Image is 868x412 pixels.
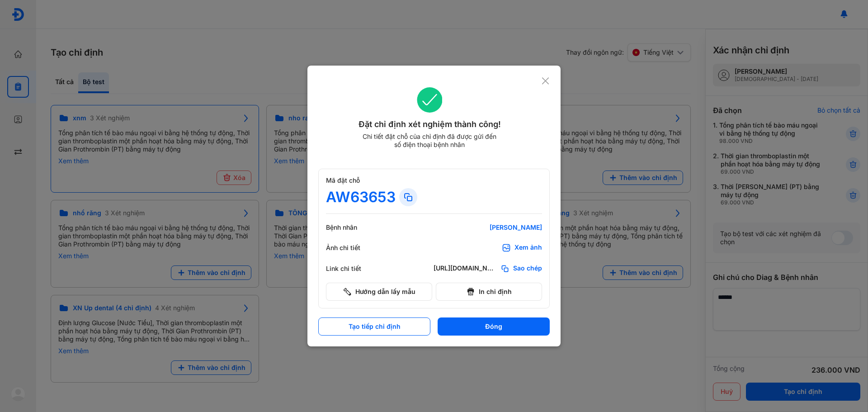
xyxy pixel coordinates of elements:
div: Mã đặt chỗ [326,176,542,185]
button: Đóng [438,317,550,336]
div: [URL][DOMAIN_NAME] [434,264,497,273]
span: Sao chép [513,264,542,273]
div: Đặt chỉ định xét nghiệm thành công! [318,118,541,131]
div: [PERSON_NAME] [434,223,542,232]
div: Bệnh nhân [326,223,380,232]
div: Link chi tiết [326,265,380,273]
button: Hướng dẫn lấy mẫu [326,283,432,301]
button: In chỉ định [436,283,542,301]
div: Ảnh chi tiết [326,244,380,252]
div: Xem ảnh [514,243,542,252]
div: Chi tiết đặt chỗ của chỉ định đã được gửi đến số điện thoại bệnh nhân [359,133,500,149]
button: Tạo tiếp chỉ định [318,317,430,336]
div: AW63653 [326,188,396,206]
